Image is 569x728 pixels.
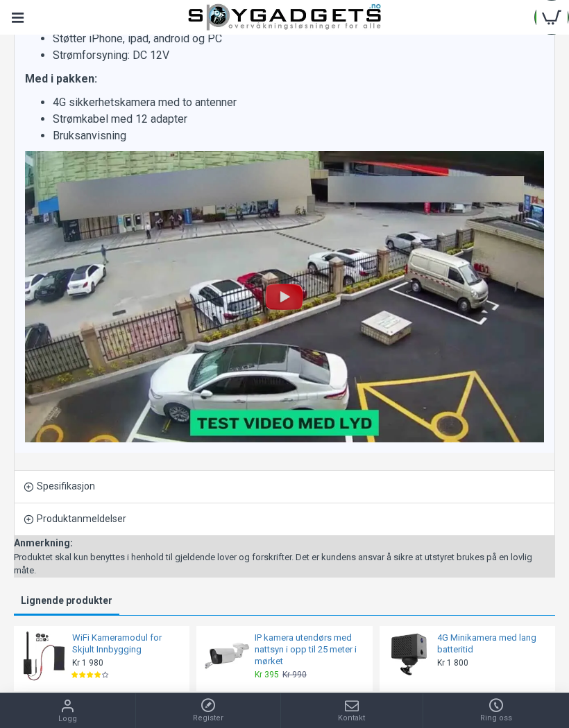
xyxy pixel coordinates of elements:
a: 4G Minikamera med lang batteritid [437,632,547,656]
a: Kontakt [281,693,423,728]
div: Anmerkning: [14,536,555,551]
span: Logg [58,713,77,725]
img: WiFi Kameramodul for Skjult Innbygging [19,631,69,681]
a: Produktanmeldelser [15,503,554,535]
a: Spesifikasjon [15,471,554,503]
div: Produktet skal kun benyttes i henhold til gjeldende lover og forskrifter. Det er kundens ansvar å... [14,551,555,578]
li: Strømforsyning: DC 12V [53,47,544,64]
a: Lignende produkter [14,591,119,614]
span: Kontakt [338,713,365,725]
span: Kr 990 [282,669,307,680]
img: 4G Minikamera med lang batteritid [384,631,434,681]
img: Play Video [262,275,307,319]
span: Ring oss [480,713,512,725]
li: Støtter iPhone, ipad, android og PC [53,31,544,47]
b: Med i pakken: [25,72,97,85]
span: Kr 1 800 [437,657,468,668]
li: Strømkabel med 12 adapter [53,111,544,128]
a: Register [136,693,281,728]
img: SpyGadgets.no [188,3,381,31]
span: Kr 1 980 [72,657,103,668]
li: 4G sikkerhetskamera med to antenner [53,94,544,111]
span: Register [193,713,223,725]
span: Kr 395 [255,669,279,680]
img: IP kamera utendørs med nattsyn i opp til 25 meter i mørket [201,631,251,681]
li: Bruksanvisning [53,128,544,144]
a: IP kamera utendørs med nattsyn i opp til 25 meter i mørket [255,632,364,668]
a: WiFi Kameramodul for Skjult Innbygging [72,632,182,656]
img: thumbnail for youtube videoen til produktpresentasjon på 4G sikkerhetskamera [25,151,544,443]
